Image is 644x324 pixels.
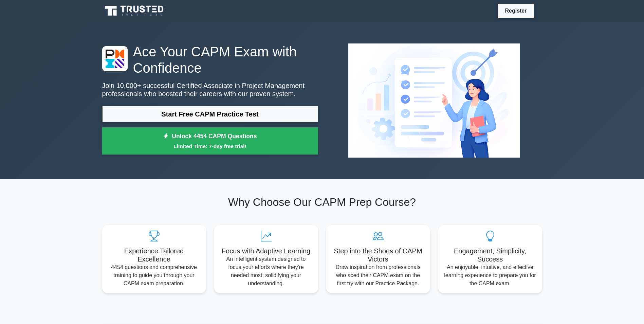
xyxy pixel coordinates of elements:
[102,43,318,76] h1: Ace Your CAPM Exam with Confidence
[220,247,313,255] h5: Focus with Adaptive Learning
[220,255,313,288] p: An intelligent system designed to focus your efforts where they're needed most, solidifying your ...
[102,127,318,155] a: Unlock 4454 CAPM QuestionsLimited Time: 7-day free trial!
[102,82,318,98] p: Join 10,000+ successful Certified Associate in Project Management professionals who boosted their...
[108,247,201,263] h5: Experience Tailored Excellence
[501,6,531,15] a: Register
[332,263,425,288] p: Draw inspiration from professionals who aced their CAPM exam on the first try with our Practice P...
[102,106,318,122] a: Start Free CAPM Practice Test
[332,247,425,263] h5: Step into the Shoes of CAPM Victors
[444,263,537,288] p: An enjoyable, intuitive, and effective learning experience to prepare you for the CAPM exam.
[111,142,310,150] small: Limited Time: 7-day free trial!
[102,196,542,209] h2: Why Choose Our CAPM Prep Course?
[444,247,537,263] h5: Engagement, Simplicity, Success
[108,263,201,288] p: 4454 questions and comprehensive training to guide you through your CAPM exam preparation.
[343,38,525,163] img: Certified Associate in Project Management Preview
